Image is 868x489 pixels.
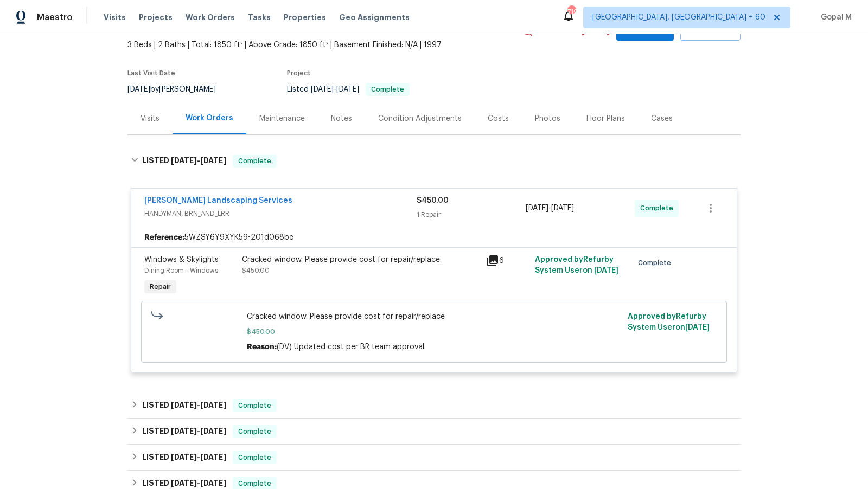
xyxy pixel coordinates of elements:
div: LISTED [DATE]-[DATE]Complete [127,393,741,419]
span: [DATE] [200,427,226,435]
div: Costs [488,113,509,124]
span: $450.00 [247,326,622,337]
div: by [PERSON_NAME] [127,83,229,96]
span: Dining Room - Windows [144,267,218,274]
span: - [171,157,226,164]
div: LISTED [DATE]-[DATE]Complete [127,419,741,445]
span: - [526,203,574,214]
h6: LISTED [142,425,226,438]
span: [DATE] [171,453,197,461]
div: 6 [486,254,528,267]
span: Complete [234,400,276,411]
span: (DV) Updated cost per BR team approval. [277,343,426,351]
a: [PERSON_NAME] Landscaping Services [144,197,292,204]
span: [DATE] [311,86,334,93]
span: Reason: [247,343,277,351]
div: 719 [567,7,575,17]
span: [DATE] [526,204,548,212]
div: Notes [331,113,352,124]
h6: LISTED [142,451,226,464]
span: Work Orders [186,12,235,23]
div: Maintenance [259,113,305,124]
div: LISTED [DATE]-[DATE]Complete [127,144,741,178]
span: - [311,86,359,93]
span: Tasks [248,14,271,21]
span: [DATE] [200,401,226,409]
span: [DATE] [171,479,197,487]
div: Photos [535,113,560,124]
span: Gopal M [816,12,852,23]
span: Approved by Refurby System User on [628,313,710,331]
span: [DATE] [594,267,618,274]
h6: LISTED [142,155,226,168]
span: Complete [640,203,678,214]
div: Cracked window. Please provide cost for repair/replace [242,254,480,265]
div: 1 Repair [417,209,526,220]
div: Work Orders [186,113,233,124]
span: Approved by Refurby System User on [535,256,618,274]
span: Last Visit Date [127,70,175,76]
span: $450.00 [417,197,449,204]
span: [DATE] [200,453,226,461]
span: Complete [367,86,409,93]
div: Cases [651,113,673,124]
span: Listed [287,86,410,93]
span: Properties [284,12,326,23]
span: $450.00 [242,267,270,274]
span: Cracked window. Please provide cost for repair/replace [247,311,622,322]
span: [DATE] [171,157,197,164]
div: Condition Adjustments [378,113,462,124]
span: Repair [145,281,175,292]
span: Windows & Skylights [144,256,219,263]
span: [DATE] [127,86,150,93]
span: [DATE] [336,86,359,93]
span: Complete [234,452,276,463]
span: Complete [234,478,276,489]
span: Project [287,70,311,76]
span: - [171,427,226,435]
span: [GEOGRAPHIC_DATA], [GEOGRAPHIC_DATA] + 60 [592,12,765,23]
span: - [171,401,226,409]
div: Visits [141,113,159,124]
span: [DATE] [200,479,226,487]
span: Maestro [37,12,73,23]
span: Complete [234,426,276,437]
h6: LISTED [142,399,226,412]
span: Geo Assignments [339,12,410,23]
span: - [171,453,226,461]
span: [DATE] [551,204,574,212]
span: [DATE] [171,427,197,435]
span: [DATE] [200,157,226,164]
div: Floor Plans [586,113,625,124]
b: Reference: [144,232,184,243]
span: Complete [234,156,276,166]
span: Complete [638,258,675,268]
span: [DATE] [171,401,197,409]
div: LISTED [DATE]-[DATE]Complete [127,445,741,471]
span: - [171,479,226,487]
span: 3 Beds | 2 Baths | Total: 1850 ft² | Above Grade: 1850 ft² | Basement Finished: N/A | 1997 [127,40,521,50]
span: [DATE] [685,324,710,331]
span: Visits [104,12,126,23]
span: HANDYMAN, BRN_AND_LRR [144,208,417,219]
div: 5WZSY6Y9XYK59-201d068be [131,228,737,247]
span: Projects [139,12,173,23]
